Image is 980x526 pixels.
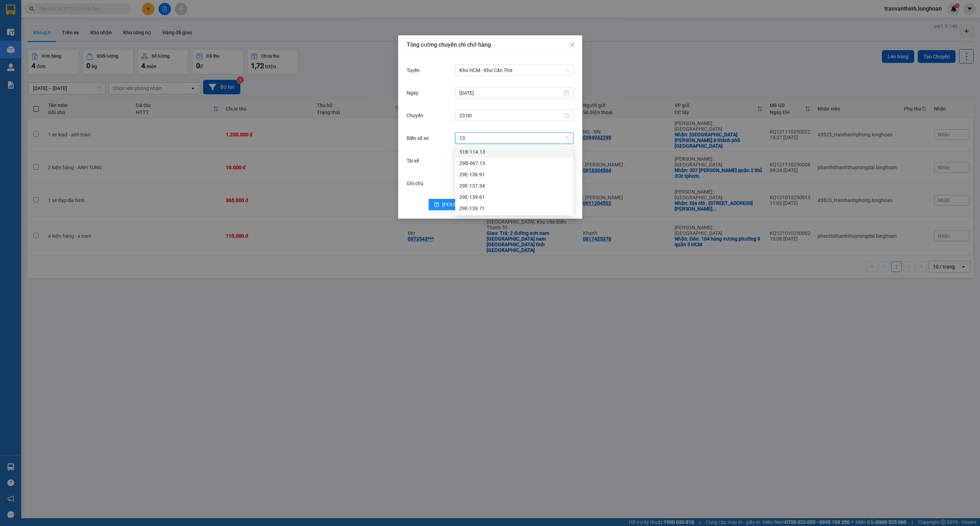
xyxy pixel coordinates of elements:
[455,158,573,169] div: 29B-067.13
[569,42,575,48] span: close
[407,67,423,73] label: Tuyến
[455,203,573,214] div: 29E-139.71
[442,201,480,208] span: [PERSON_NAME]
[459,182,569,190] div: 29E-137.34
[455,146,573,158] div: 51B-114.13
[407,181,427,186] label: Ghi chú
[459,112,563,119] input: Chuyến
[407,41,574,49] div: Tăng cường chuyến chỉ chở hàng
[455,191,573,203] div: 29E-139.61
[459,205,569,212] div: 29E-139.71
[562,35,582,55] button: Close
[407,158,423,164] label: Tài xế
[459,89,563,97] input: Ngày
[434,202,439,208] span: save
[407,90,422,96] label: Ngày
[459,133,564,143] input: Biển số xe
[429,199,486,210] button: save[PERSON_NAME]
[459,148,569,156] div: 51B-114.13
[455,180,573,191] div: 29E-137.34
[407,113,427,118] label: Chuyến
[459,65,569,76] span: Kho HCM - Kho Cần Thơ
[459,171,569,178] div: 29E-136.91
[459,193,569,201] div: 29E-139.61
[407,135,432,141] label: Biển số xe
[459,159,569,167] div: 29B-067.13
[455,169,573,180] div: 29E-136.91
